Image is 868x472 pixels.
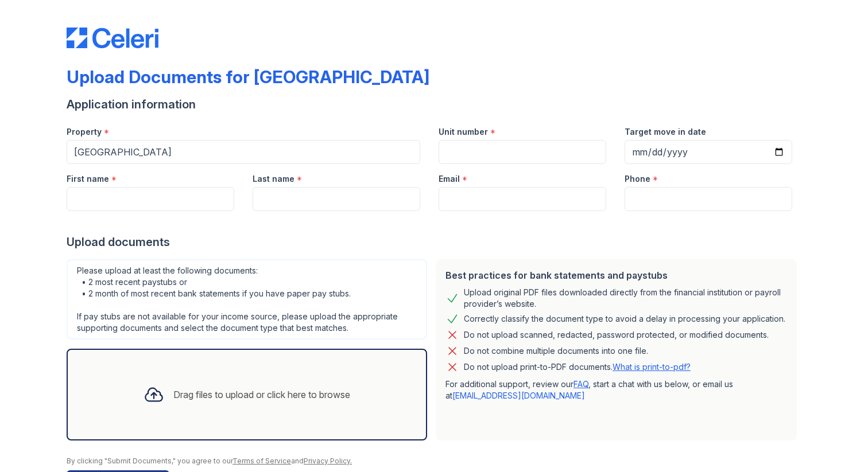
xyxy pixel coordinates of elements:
div: By clicking "Submit Documents," you agree to our and [67,457,801,466]
label: Target move in date [625,126,706,138]
img: CE_Logo_Blue-a8612792a0a2168367f1c8372b55b34899dd931a85d93a1a3d3e32e68fde9ad4.png [67,28,158,48]
p: Do not upload print-to-PDF documents. [464,361,691,373]
div: Correctly classify the document type to avoid a delay in processing your application. [464,312,785,326]
label: Phone [625,173,650,185]
a: What is print-to-pdf? [613,362,691,372]
div: Drag files to upload or click here to browse [173,388,350,401]
div: Upload Documents for [GEOGRAPHIC_DATA] [67,67,429,87]
a: FAQ [573,379,588,389]
a: Privacy Policy. [304,457,352,465]
div: Upload documents [67,234,801,250]
a: Terms of Service [232,457,291,465]
div: Do not upload scanned, redacted, password protected, or modified documents. [464,328,769,342]
div: Upload original PDF files downloaded directly from the financial institution or payroll provider’... [464,287,788,310]
label: Email [439,173,460,185]
div: Best practices for bank statements and paystubs [445,268,788,282]
label: First name [67,173,109,185]
div: Please upload at least the following documents: • 2 most recent paystubs or • 2 month of most rec... [67,259,427,340]
a: [EMAIL_ADDRESS][DOMAIN_NAME] [452,391,585,400]
p: For additional support, review our , start a chat with us below, or email us at [445,379,788,401]
label: Property [67,126,102,138]
div: Do not combine multiple documents into one file. [464,344,648,358]
div: Application information [67,96,801,112]
label: Last name [253,173,294,185]
label: Unit number [439,126,488,138]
